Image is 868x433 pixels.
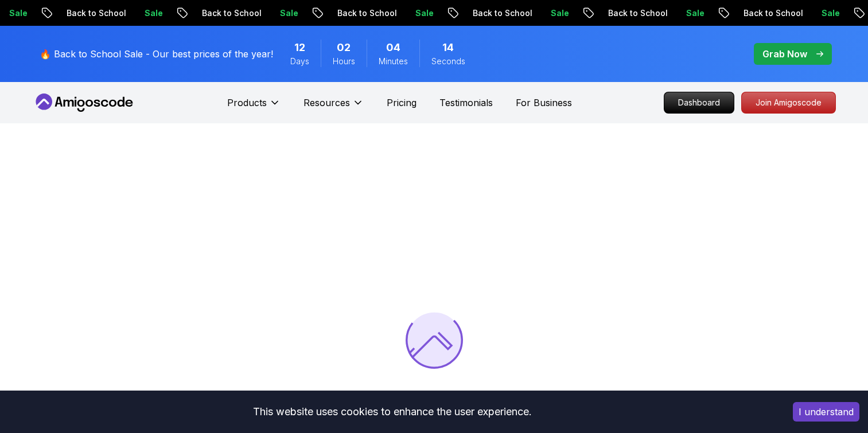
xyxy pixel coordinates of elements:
p: 🔥 Back to School Sale - Our best prices of the year! [40,47,273,61]
span: Minutes [379,56,408,67]
p: Back to School [188,7,266,19]
p: Sale [537,7,574,19]
span: 4 Minutes [386,40,400,56]
a: Dashboard [664,92,734,114]
p: Back to School [459,7,537,19]
p: Sale [131,7,168,19]
span: 12 Days [294,40,305,56]
button: Products [227,96,281,119]
a: For Business [516,96,572,110]
span: Days [290,56,309,67]
p: Back to School [594,7,672,19]
div: This website uses cookies to enhance the user experience. [9,399,776,424]
p: Products [227,96,267,110]
p: Back to School [53,7,131,19]
a: Pricing [387,96,417,110]
span: Seconds [431,56,465,67]
button: Resources [303,96,364,119]
p: Sale [808,7,844,19]
p: Sale [266,7,303,19]
span: Hours [333,56,355,67]
p: Sale [402,7,438,19]
p: Back to School [730,7,808,19]
p: Resources [303,96,350,110]
a: Join Amigoscode [741,92,836,114]
p: Join Amigoscode [742,92,835,113]
span: 2 Hours [337,40,351,56]
p: Dashboard [664,92,734,113]
span: 14 Seconds [442,40,454,56]
p: Back to School [324,7,402,19]
p: Grab Now [762,47,807,61]
p: Sale [672,7,709,19]
button: Accept cookies [793,402,859,422]
a: Testimonials [439,96,493,110]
